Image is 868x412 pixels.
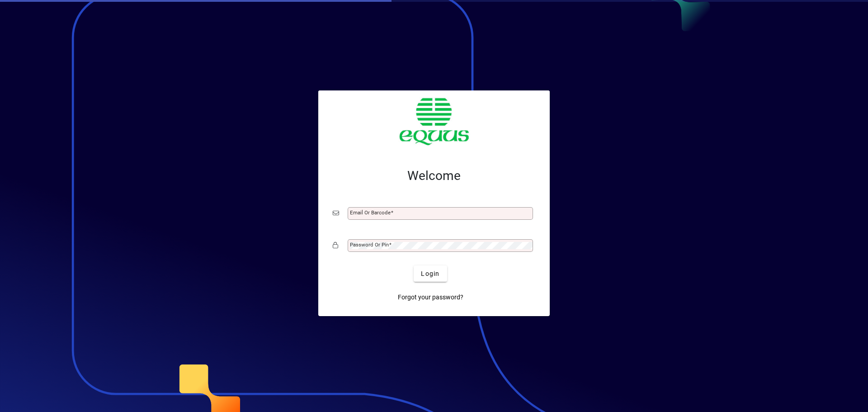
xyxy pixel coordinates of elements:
a: Forgot your password? [394,289,467,305]
h2: Welcome [333,168,535,184]
mat-label: Email or Barcode [350,209,391,216]
mat-label: Password or Pin [350,242,389,248]
button: Login [414,265,447,282]
span: Forgot your password? [398,293,463,302]
span: Login [421,269,439,279]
